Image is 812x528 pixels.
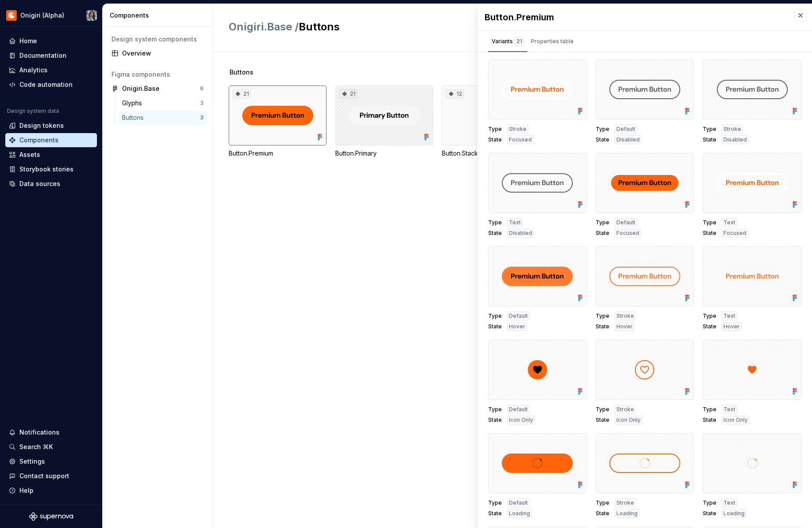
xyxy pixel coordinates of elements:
[19,472,69,480] div: Contact support
[703,312,716,320] span: Type
[703,230,716,237] span: State
[5,425,97,439] button: Notifications
[19,136,59,145] div: Components
[335,149,433,158] div: Button.Primary
[19,442,53,451] div: Search ⌘K
[108,46,207,60] a: Overview
[5,440,97,454] button: Search ⌘K
[509,406,528,413] span: Default
[515,37,524,46] div: 21
[616,510,638,517] span: Loading
[723,126,741,133] span: Stroke
[5,162,97,176] a: Storybook stories
[488,499,502,506] span: Type
[229,20,593,34] h2: Buttons
[19,37,37,45] div: Home
[509,499,528,506] span: Default
[233,89,251,98] div: 21
[723,230,746,237] span: Focused
[488,126,502,133] span: Type
[616,499,634,506] span: Stroke
[488,406,502,413] span: Type
[616,230,639,237] span: Focused
[488,230,502,237] span: State
[339,89,357,98] div: 21
[108,82,207,96] a: Onigiri.Base6
[703,406,716,413] span: Type
[335,86,433,158] div: 21Button.Primary
[5,119,97,133] a: Design tokens
[119,96,207,110] a: Glyphs3
[488,136,502,143] span: State
[110,11,209,20] div: Components
[596,499,609,506] span: Type
[488,510,502,517] span: State
[488,416,502,424] span: State
[616,406,634,413] span: Stroke
[20,11,64,20] div: Onigiri (Alpha)
[723,312,735,320] span: Text
[616,312,634,320] span: Stroke
[111,70,204,79] div: Figma components
[596,126,609,133] span: Type
[200,114,204,121] div: 3
[596,230,609,237] span: State
[19,179,60,188] div: Data sources
[596,136,609,143] span: State
[5,48,97,63] a: Documentation
[6,10,17,21] img: 25dd04c0-9bb6-47b6-936d-a9571240c086.png
[616,219,635,226] span: Default
[616,416,641,424] span: Icon Only
[531,37,574,46] div: Properties table
[723,510,745,517] span: Loading
[488,219,502,226] span: Type
[19,121,64,130] div: Design tokens
[616,126,635,133] span: Default
[509,323,525,330] span: Hover
[7,108,59,115] div: Design system data
[5,483,97,498] button: Help
[19,150,40,159] div: Assets
[509,136,532,143] span: Focused
[229,149,326,158] div: Button.Premium
[703,219,716,226] span: Type
[596,323,609,330] span: State
[616,136,640,143] span: Disabled
[616,323,633,330] span: Hover
[5,34,97,48] a: Home
[509,126,527,133] span: Stroke
[19,428,59,437] div: Notifications
[200,85,204,92] div: 6
[596,406,609,413] span: Type
[442,149,540,158] div: Button.Stack
[723,136,747,143] span: Disabled
[19,486,33,495] div: Help
[492,37,524,46] div: Variants
[723,416,748,424] span: Icon Only
[703,323,716,330] span: State
[442,86,540,158] div: 12Button.Stack
[509,510,530,517] span: Loading
[86,10,97,21] img: Susan Lin
[5,63,97,77] a: Analytics
[122,99,145,108] div: Glyphs
[5,148,97,162] a: Assets
[119,111,207,125] a: Buttons3
[509,416,533,424] span: Icon Only
[703,499,716,506] span: Type
[723,219,735,226] span: Text
[5,78,97,92] a: Code automation
[596,416,609,424] span: State
[488,323,502,330] span: State
[485,11,786,23] div: Button.Premium
[122,49,204,58] div: Overview
[29,512,73,521] svg: Supernova Logo
[596,219,609,226] span: Type
[509,230,532,237] span: Disabled
[488,312,502,320] span: Type
[5,133,97,147] a: Components
[2,6,100,25] button: Onigiri (Alpha)Susan Lin
[19,165,74,174] div: Storybook stories
[723,406,735,413] span: Text
[5,454,97,469] a: Settings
